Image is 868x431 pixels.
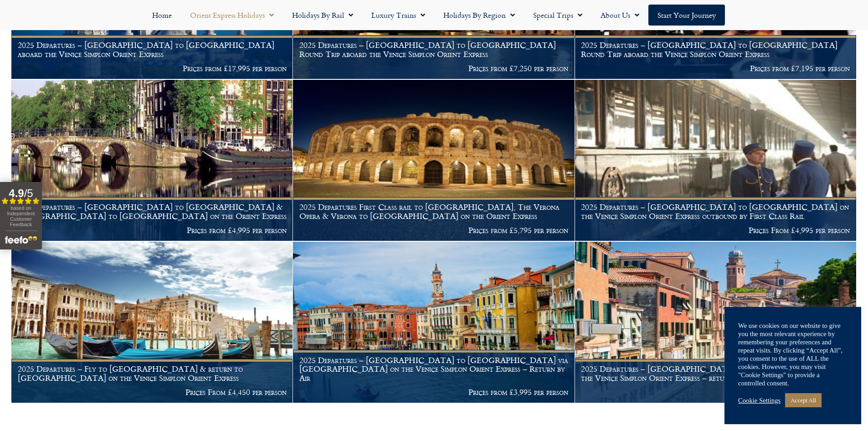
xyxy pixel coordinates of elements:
[738,396,781,405] a: Cookie Settings
[5,5,863,26] nav: Menu
[299,203,568,220] h1: 2025 Departures First Class rail to [GEOGRAPHIC_DATA], The Verona Opera & Verona to [GEOGRAPHIC_D...
[181,5,283,26] a: Orient Express Holidays
[18,41,287,58] h1: 2025 Departures – [GEOGRAPHIC_DATA] to [GEOGRAPHIC_DATA] aboard the Venice Simplon Orient Express
[11,80,293,241] a: 2025 Departures – [GEOGRAPHIC_DATA] to [GEOGRAPHIC_DATA] & [GEOGRAPHIC_DATA] to [GEOGRAPHIC_DATA]...
[143,5,181,26] a: Home
[18,388,287,397] p: Prices From £4,450 per person
[299,64,568,73] p: Prices from £7,250 per person
[299,356,568,383] h1: 2025 Departures – [GEOGRAPHIC_DATA] to [GEOGRAPHIC_DATA] via [GEOGRAPHIC_DATA] on the Venice Simp...
[524,5,591,26] a: Special Trips
[18,203,287,220] h1: 2025 Departures – [GEOGRAPHIC_DATA] to [GEOGRAPHIC_DATA] & [GEOGRAPHIC_DATA] to [GEOGRAPHIC_DATA]...
[575,80,857,241] a: 2025 Departures – [GEOGRAPHIC_DATA] to [GEOGRAPHIC_DATA] on the Venice Simplon Orient Express out...
[18,226,287,235] p: Prices from £4,995 per person
[581,41,850,58] h1: 2025 Departures – [GEOGRAPHIC_DATA] to [GEOGRAPHIC_DATA] Round Trip aboard the Venice Simplon Ori...
[581,388,850,397] p: Prices from £4,295 per person
[299,226,568,235] p: Prices from £5,795 per person
[11,242,293,403] a: 2025 Departures – Fly to [GEOGRAPHIC_DATA] & return to [GEOGRAPHIC_DATA] on the Venice Simplon Or...
[581,203,850,220] h1: 2025 Departures – [GEOGRAPHIC_DATA] to [GEOGRAPHIC_DATA] on the Venice Simplon Orient Express out...
[738,322,847,387] div: We use cookies on our website to give you the most relevant experience by remembering your prefer...
[293,242,575,403] a: 2025 Departures – [GEOGRAPHIC_DATA] to [GEOGRAPHIC_DATA] via [GEOGRAPHIC_DATA] on the Venice Simp...
[293,80,575,241] a: 2025 Departures First Class rail to [GEOGRAPHIC_DATA], The Verona Opera & Verona to [GEOGRAPHIC_D...
[362,5,434,26] a: Luxury Trains
[591,5,648,26] a: About Us
[11,242,293,403] img: venice aboard the Orient Express
[299,41,568,58] h1: 2025 Departures – [GEOGRAPHIC_DATA] to [GEOGRAPHIC_DATA] Round Trip aboard the Venice Simplon Ori...
[581,64,850,73] p: Prices from £7,195 per person
[18,64,287,73] p: Prices from £17,995 per person
[575,242,856,403] img: Channel street, Venice Orient Express
[581,364,850,382] h1: 2025 Departures – [GEOGRAPHIC_DATA] to [GEOGRAPHIC_DATA] on the Venice Simplon Orient Express – r...
[18,364,287,382] h1: 2025 Departures – Fly to [GEOGRAPHIC_DATA] & return to [GEOGRAPHIC_DATA] on the Venice Simplon Or...
[785,393,822,407] a: Accept All
[283,5,362,26] a: Holidays by Rail
[648,5,725,26] a: Start your Journey
[581,226,850,235] p: Prices From £4,995 per person
[575,242,857,403] a: 2025 Departures – [GEOGRAPHIC_DATA] to [GEOGRAPHIC_DATA] on the Venice Simplon Orient Express – r...
[299,388,568,397] p: Prices from £3,995 per person
[434,5,524,26] a: Holidays by Region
